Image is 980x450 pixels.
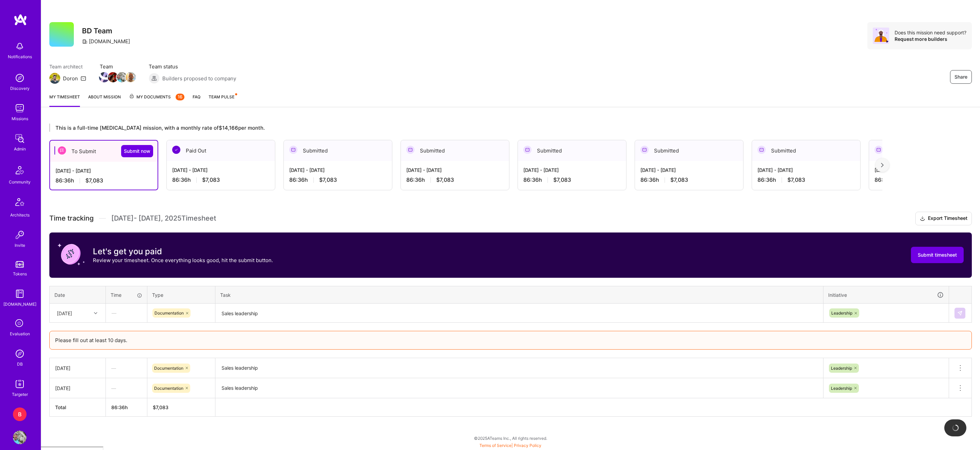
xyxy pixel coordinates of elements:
[875,176,972,183] div: 86:36 h
[895,29,966,36] div: Does this mission need support?
[162,75,236,82] span: Builders proposed to company
[952,424,959,431] img: loading
[106,379,147,397] div: —
[831,366,852,371] span: Leadership
[55,385,100,392] div: [DATE]
[106,359,147,377] div: —
[209,94,234,99] span: Team Pulse
[58,146,66,155] img: To Submit
[828,291,944,299] div: Initiative
[10,85,30,92] div: Discovery
[88,93,121,107] a: About Mission
[129,93,184,101] span: My Documents
[406,146,414,154] img: Submitted
[670,176,688,183] span: $7,083
[82,39,87,44] i: icon CompanyGray
[950,70,972,84] button: Share
[553,176,571,183] span: $7,083
[49,63,86,70] span: Team architect
[121,145,153,157] button: Submit now
[514,443,541,448] a: Privacy Policy
[873,28,889,44] img: Avatar
[406,166,504,174] div: [DATE] - [DATE]
[640,166,738,174] div: [DATE] - [DATE]
[13,132,27,145] img: admin teamwork
[518,140,626,161] div: Submitted
[757,166,855,174] div: [DATE] - [DATE]
[12,195,28,211] img: Architects
[479,443,511,448] a: Terms of Service
[216,359,822,377] textarea: Sales leadership
[640,176,738,183] div: 86:36 h
[13,270,27,277] div: Tokens
[831,310,852,316] span: Leadership
[124,148,150,155] span: Submit now
[401,140,509,161] div: Submitted
[875,166,972,174] div: [DATE] - [DATE]
[111,214,216,223] span: [DATE] - [DATE] , 2025 Timesheet
[16,261,24,268] img: tokens
[94,311,97,315] i: icon Chevron
[10,211,30,219] div: Architects
[13,39,27,53] img: bell
[49,73,60,84] img: Team Architect
[81,76,86,81] i: icon Mail
[176,94,184,100] div: 16
[117,71,126,83] a: Team Member Avatar
[154,386,183,391] span: Documentation
[100,71,109,83] a: Team Member Avatar
[14,14,27,26] img: logo
[14,145,26,152] div: Admin
[869,140,977,161] div: Submitted
[13,101,27,115] img: teamwork
[289,166,387,174] div: [DATE] - [DATE]
[57,309,72,317] div: [DATE]
[106,304,147,322] div: —
[15,242,25,249] div: Invite
[216,379,822,398] textarea: Sales leadership
[172,176,269,183] div: 86:36 h
[13,347,27,360] img: Admin Search
[13,287,27,301] img: guide book
[911,247,964,263] button: Submit timesheet
[149,73,160,84] img: Builders proposed to company
[881,163,884,167] img: right
[12,162,28,178] img: Community
[129,93,184,107] a: My Documents16
[479,443,541,448] span: |
[954,74,967,80] span: Share
[17,360,23,368] div: DB
[289,176,387,183] div: 86:36 h
[167,140,275,161] div: Paid Out
[93,246,273,257] h3: Let's get you paid
[93,257,273,264] p: Review your timesheet. Once everything looks good, hit the submit button.
[50,286,106,304] th: Date
[49,93,80,107] a: My timesheet
[216,304,822,322] textarea: Sales leadership
[49,124,882,132] div: This is a full-time [MEDICAL_DATA] mission, with a monthly rate of $14,166 per month.
[289,146,297,154] img: Submitted
[918,252,957,258] span: Submit timesheet
[319,176,337,183] span: $7,083
[147,286,215,304] th: Type
[82,38,130,45] div: [DOMAIN_NAME]
[523,176,621,183] div: 86:36 h
[209,93,236,107] a: Team Pulse
[13,317,26,330] i: icon SelectionTeam
[55,177,152,184] div: 86:36 h
[635,140,743,161] div: Submitted
[752,140,860,161] div: Submitted
[172,166,269,174] div: [DATE] - [DATE]
[875,146,883,154] img: Submitted
[149,63,236,70] span: Team status
[82,27,133,35] h3: BD Team
[117,72,127,82] img: Team Member Avatar
[523,166,621,174] div: [DATE] - [DATE]
[13,407,27,421] div: B
[55,365,100,372] div: [DATE]
[109,71,117,83] a: Team Member Avatar
[41,430,980,447] div: © 2025 ATeams Inc., All rights reserved.
[147,398,215,417] th: $7,083
[215,286,823,304] th: Task
[49,331,972,350] div: Please fill out at least 10 days.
